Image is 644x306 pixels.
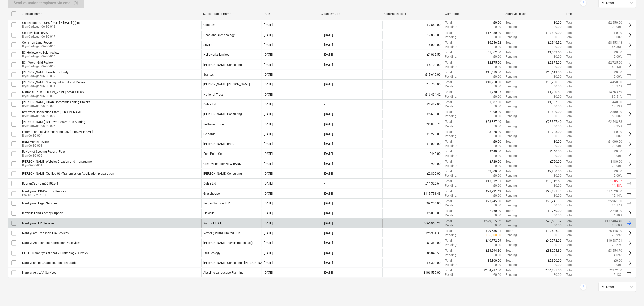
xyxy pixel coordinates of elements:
[324,162,333,166] div: [DATE]
[486,70,501,75] p: £15,619.00
[506,84,518,89] p: Pending :
[566,144,574,148] p: Total :
[580,284,586,290] a: Page 1 is your current page
[382,229,443,237] div: £125,981.31
[566,140,574,144] p: Total :
[566,80,574,84] p: Total :
[493,35,501,39] p: £0.00
[612,114,622,118] p: 50.00%
[506,154,518,158] p: Pending :
[611,100,622,104] p: £440.00
[264,162,273,166] div: [DATE]
[382,41,443,49] div: £15,000.00
[382,130,443,138] div: £3,228.00
[493,75,501,79] p: £0.00
[506,45,518,49] p: Pending :
[506,21,513,25] p: Total :
[445,35,457,39] p: Pending :
[382,60,443,69] div: £5,100.00
[382,120,443,128] div: £30,875.73
[566,84,574,89] p: Total :
[488,110,501,114] p: £2,800.00
[324,83,333,86] div: [DATE]
[264,103,273,106] div: [DATE]
[445,160,453,164] p: Total :
[548,90,562,94] p: £1,730.83
[382,179,443,188] div: £11,326.64
[506,169,513,174] p: Total :
[506,41,513,45] p: Total :
[506,110,513,114] p: Total :
[488,130,501,134] p: £3,228.00
[493,25,501,29] p: £0.00
[382,50,443,59] div: £1,062.50
[22,140,49,144] div: BNM Market Review
[264,112,273,116] div: [DATE]
[22,163,94,168] p: Bryn06-SO-001
[22,25,82,29] p: BrynCadwgan06-SO-018
[324,152,333,156] div: [DATE]
[204,112,242,116] div: Blake Clough Consulting
[22,35,55,39] p: BrynCadwgan06-SO-017
[506,12,562,16] div: Approved costs
[22,54,59,59] p: BrynCadwgan06-SO-014
[608,21,622,25] p: £2,550.00
[550,149,562,154] p: £440.00
[566,110,574,114] p: Total :
[488,41,501,45] p: £6,546.52
[506,70,513,75] p: Total :
[566,130,574,134] p: Total :
[264,53,273,56] div: [DATE]
[22,160,94,163] div: [PERSON_NAME] Website Creation and management
[614,70,622,75] p: £0.00
[445,65,457,69] p: Pending :
[204,43,212,47] div: Savills
[445,50,453,55] p: Total :
[264,142,273,146] div: [DATE]
[445,75,457,79] p: Pending :
[566,114,574,118] p: Total :
[614,154,622,158] p: 0.00%
[445,164,457,168] p: Pending :
[554,124,562,129] p: £0.00
[382,160,443,168] div: £900.00
[264,23,273,27] div: [DATE]
[22,120,86,124] div: [PERSON_NAME] Belltown Power Data Sharing
[566,55,574,59] p: Total :
[22,94,84,98] p: BrynCadwgan06-SO-009
[22,124,86,128] p: BrynCadwgan06-SO-006
[614,55,622,59] p: 0.00%
[22,61,55,64] div: BC - Welsh Grid Review
[548,100,562,104] p: £1,987.00
[506,50,513,55] p: Total :
[506,130,513,134] p: Total :
[548,50,562,55] p: £1,062.50
[488,100,501,104] p: £1,987.00
[566,41,574,45] p: Total :
[22,150,65,154] div: Review of Scoping Report - Peat
[490,149,501,154] p: £440.00
[22,41,55,44] div: Common Land Report
[493,55,501,59] p: £0.00
[445,120,453,124] p: Total :
[324,23,325,27] div: -
[506,55,518,59] p: Pending :
[204,23,217,27] div: Conquest
[612,45,622,49] p: 56.36%
[566,45,574,49] p: Total :
[566,31,574,35] p: Total :
[554,104,562,109] p: £0.00
[264,93,273,96] div: [DATE]
[486,80,501,84] p: £10,250.00
[566,169,574,174] p: Total :
[554,144,562,148] p: £0.00
[324,73,325,76] div: -
[324,93,325,96] div: -
[324,53,333,56] div: [DATE]
[445,12,501,16] div: Committed
[610,25,622,29] p: 100.00%
[612,65,622,69] p: 53.43%
[612,95,622,99] p: 89.51%
[608,120,622,124] p: £2,548.33
[445,60,453,65] p: Total :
